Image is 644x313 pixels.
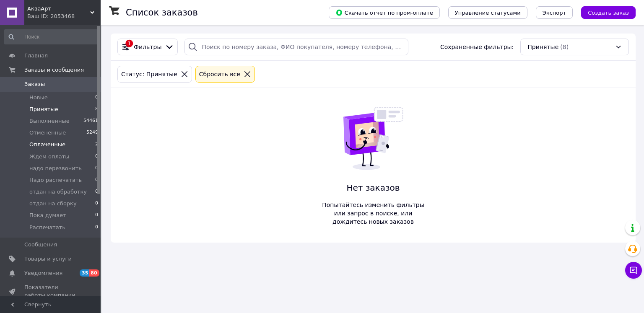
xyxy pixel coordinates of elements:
[29,224,65,231] span: Распечатать
[29,141,65,148] span: Оплаченные
[184,39,408,55] input: Поиск по номеру заказа, ФИО покупателя, номеру телефона, Email, номеру накладной
[27,5,90,13] span: АкваАрт
[119,70,179,79] div: Статус: Принятые
[95,106,98,113] span: 8
[197,70,242,79] div: Сбросить все
[536,6,573,19] button: Экспорт
[24,284,78,299] span: Показатели работы компании
[95,188,98,196] span: 0
[29,212,66,219] span: Пока думает
[89,269,99,277] span: 80
[24,80,45,88] span: Заказы
[440,43,514,51] span: Сохраненные фильтры:
[29,200,77,207] span: отдан на сборку
[29,188,87,196] span: отдан на обработку
[560,44,569,50] span: (8)
[24,269,62,277] span: Уведомления
[29,94,48,101] span: Новые
[24,241,57,248] span: Сообщения
[29,153,70,160] span: Ждем оплаты
[95,141,98,148] span: 2
[95,200,98,207] span: 0
[126,8,198,18] h1: Список заказов
[29,176,82,184] span: Надо распечатать
[625,262,642,279] button: Чат с покупателем
[95,212,98,219] span: 0
[134,43,161,51] span: Фильтры
[83,117,98,125] span: 54461
[527,43,558,51] span: Принятые
[581,6,636,19] button: Создать заказ
[95,176,98,184] span: 0
[29,106,58,113] span: Принятые
[318,182,428,194] span: Нет заказов
[329,6,440,19] button: Скачать отчет по пром-оплате
[95,153,98,160] span: 0
[4,29,99,44] input: Поиск
[335,9,433,16] span: Скачать отчет по пром-оплате
[455,10,521,16] span: Управление статусами
[24,255,72,263] span: Товары и услуги
[588,10,629,16] span: Создать заказ
[24,66,84,74] span: Заказы и сообщения
[29,165,82,172] span: надо перезвонить
[24,52,48,59] span: Главная
[95,165,98,172] span: 0
[318,201,428,226] span: Попытайтесь изменить фильтры или запрос в поиске, или дождитесь новых заказов
[86,129,98,137] span: 5249
[80,269,89,277] span: 35
[448,6,527,19] button: Управление статусами
[543,10,566,16] span: Экспорт
[27,13,101,20] div: Ваш ID: 2053468
[95,224,98,231] span: 0
[573,9,636,16] a: Создать заказ
[29,117,70,125] span: Выполненные
[29,129,66,137] span: Отмененные
[95,94,98,101] span: 0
